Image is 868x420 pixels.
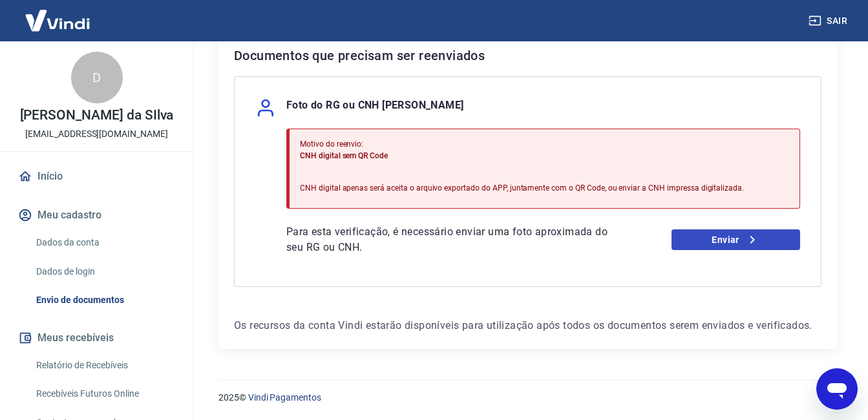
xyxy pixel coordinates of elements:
p: [EMAIL_ADDRESS][DOMAIN_NAME] [25,127,168,141]
p: CNH digital apenas será aceita o arquivo exportado do APP, juntamente com o QR Code, ou enviar a ... [300,182,744,194]
a: Recebíveis Futuros Online [31,381,178,407]
div: D [71,52,123,103]
a: Vindi Pagamentos [248,392,321,403]
a: Enviar [672,229,800,250]
p: Para esta verificação, é necessário enviar uma foto aproximada do seu RG ou CNH. [286,224,620,255]
iframe: Botão para abrir a janela de mensagens [816,368,858,410]
p: Motivo do reenvio: [300,138,744,150]
p: Os recursos da conta Vindi estarão disponíveis para utilização após todos os documentos serem env... [234,318,821,333]
img: Vindi [16,1,100,40]
button: Meu cadastro [16,201,178,229]
span: CNH digital sem QR Code [300,151,388,160]
a: Relatório de Recebíveis [31,352,178,379]
a: Envio de documentos [31,287,178,313]
p: 2025 © [218,391,837,404]
button: Meus recebíveis [16,324,178,352]
p: [PERSON_NAME] da SIlva [20,109,174,122]
a: Dados de login [31,258,178,285]
p: Foto do RG ou CNH [PERSON_NAME] [286,98,463,118]
button: Sair [806,9,852,33]
a: Início [16,162,178,191]
img: user.af206f65c40a7206969b71a29f56cfb7.svg [255,98,276,118]
a: Dados da conta [31,229,178,256]
h6: Documentos que precisam ser reenviados [234,45,821,66]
